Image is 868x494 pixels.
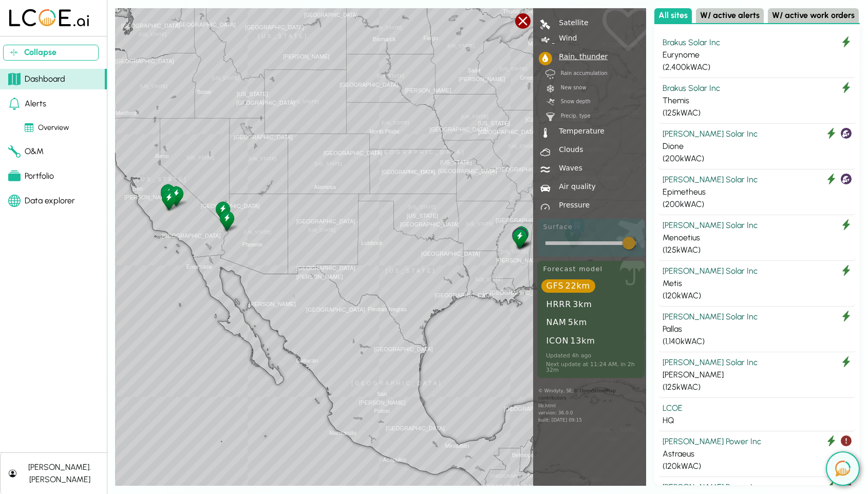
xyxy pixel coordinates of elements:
[8,73,65,85] div: Dashboard
[541,316,592,329] div: NAM
[218,209,236,232] div: Eurynome
[539,126,552,139] div: 
[167,184,185,207] div: Metis
[663,323,852,335] div: Pallas
[8,170,54,182] div: Portfolio
[533,382,649,429] div: © Windyty, SE;
[768,8,859,23] button: W/ active work orders
[573,299,592,309] small: 3km
[555,19,589,26] div: Satellite
[541,279,595,292] div: GFS
[543,266,642,273] div: Forecast model
[214,200,232,223] div: Menoetius
[555,146,583,153] div: Clouds
[658,352,856,398] button: [PERSON_NAME] Solar Inc [PERSON_NAME] (125kWAC)
[544,82,557,95] div: 
[25,122,69,134] div: Overview
[511,226,529,249] div: Epimetheus
[663,335,852,348] div: ( 1,140 kWAC)
[658,431,856,477] button: [PERSON_NAME] Power Inc Astraeus (120kWAC)
[835,461,851,477] img: open chat
[511,227,529,250] div: Themis
[663,414,852,427] div: HQ
[663,49,852,61] div: Eurynome
[8,195,75,207] div: Data explorer
[540,362,642,373] div: Next update at 11:24 AM, in 2h 32m
[539,52,552,65] div: 
[658,32,856,78] button: Brakus Solar Inc Eurynome (2,400kWAC)
[555,85,587,90] div: New snow
[565,281,590,291] small: 22km
[696,8,764,23] button: W/ active alerts
[663,219,852,232] div: [PERSON_NAME] Solar Inc
[663,356,852,369] div: [PERSON_NAME] Solar Inc
[21,461,99,486] div: [PERSON_NAME].[PERSON_NAME]
[555,53,608,60] div: Rain, thunder
[663,174,852,186] div: [PERSON_NAME] Solar Inc
[555,113,591,119] div: Precip. type
[663,244,852,256] div: ( 125 kWAC)
[8,98,46,110] div: Alerts
[555,183,596,190] div: Air quality
[539,17,552,31] div: 
[539,200,552,213] div: 
[159,184,177,207] div: Clymene
[663,36,852,49] div: Brakus Solar Inc
[663,311,852,323] div: [PERSON_NAME] Solar Inc
[539,144,552,158] div: 7
[541,298,597,311] div: HRRR
[3,45,99,61] button: Collapse
[663,265,852,277] div: [PERSON_NAME] Solar Inc
[654,8,692,23] button: All sites
[663,460,852,472] div: ( 120 kWAC)
[160,188,178,212] div: Helios
[544,67,557,81] div: 9
[544,110,557,123] div: 
[663,369,852,381] div: [PERSON_NAME]
[555,34,577,42] div: Wind
[512,224,530,248] div: Hyperion
[540,353,642,358] div: Updated 4h ago
[541,334,600,347] div: ICON
[658,307,856,352] button: [PERSON_NAME] Solar Inc Pallas (1,140kWAC)
[159,182,177,205] div: Eurybia
[663,277,852,290] div: Metis
[663,140,852,153] div: Dione
[538,403,582,423] span: lib.html version: 36.0.0 built: [DATE] 09:15
[544,96,557,109] div: N
[663,232,852,244] div: Menoetius
[658,215,856,261] button: [PERSON_NAME] Solar Inc Menoetius (125kWAC)
[663,198,852,211] div: ( 200 kWAC)
[570,336,595,346] small: 13km
[663,153,852,165] div: ( 200 kWAC)
[663,186,852,198] div: Epimetheus
[8,145,44,158] div: O&M
[658,261,856,307] button: [PERSON_NAME] Solar Inc Metis (120kWAC)
[663,435,852,448] div: [PERSON_NAME] Power Inc
[568,317,587,327] small: 5km
[539,163,552,176] div: 
[663,107,852,119] div: ( 125 kWAC)
[658,78,856,124] button: Brakus Solar Inc Themis (125kWAC)
[658,124,856,169] button: [PERSON_NAME] Solar Inc Dione (200kWAC)
[539,33,552,47] div: |
[663,381,852,393] div: ( 125 kWAC)
[663,290,852,302] div: ( 120 kWAC)
[510,226,528,249] div: Dione
[663,448,852,460] div: Astraeus
[538,388,616,401] a: © OpenStreetMap contributors
[539,181,552,195] div: 
[555,99,591,104] div: Snow depth
[663,94,852,107] div: Themis
[663,82,852,94] div: Brakus Solar Inc
[658,398,856,431] button: LCOE HQ
[555,164,582,172] div: Waves
[654,8,860,24] div: Select site list category
[555,71,608,76] div: Rain accumulation
[555,201,590,208] div: Pressure
[658,169,856,215] button: [PERSON_NAME] Solar Inc Epimetheus (200kWAC)
[663,402,852,414] div: LCOE
[663,481,852,493] div: [PERSON_NAME] Power Inc
[663,61,852,73] div: ( 2,400 kWAC)
[663,128,852,140] div: [PERSON_NAME] Solar Inc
